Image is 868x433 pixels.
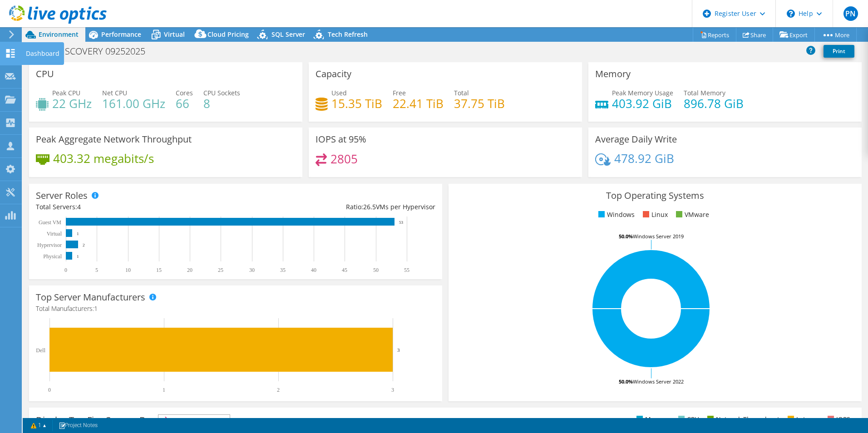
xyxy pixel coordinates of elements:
div: Total Servers: [36,202,236,212]
span: Free [393,89,406,97]
h3: Memory [595,69,631,79]
h1: DELL DISCOVERY 09252025 [30,46,159,56]
text: 1 [77,254,79,259]
span: Used [331,89,347,97]
span: Virtual [164,30,185,39]
tspan: Windows Server 2019 [633,233,684,240]
text: 53 [399,220,404,225]
text: 2 [83,243,85,247]
text: 35 [280,267,286,273]
tspan: 50.0% [619,378,633,385]
text: 2 [277,387,280,393]
span: Environment [39,30,79,39]
div: Ratio: VMs per Hypervisor [236,202,435,212]
text: 1 [163,387,165,393]
li: Linux [641,210,668,220]
li: Latency [785,414,819,424]
h3: Capacity [316,69,351,79]
h3: Average Daily Write [595,134,677,144]
h3: Peak Aggregate Network Throughput [36,134,192,144]
h3: Top Server Manufacturers [36,292,145,302]
text: 40 [311,267,316,273]
a: Reports [693,28,736,42]
tspan: Windows Server 2022 [633,378,684,385]
span: 1 [94,304,98,313]
a: Project Notes [52,420,104,431]
text: 20 [187,267,192,273]
text: 10 [125,267,131,273]
h3: Server Roles [36,191,88,201]
li: Memory [634,414,670,424]
span: Peak Memory Usage [612,89,673,97]
h3: Top Operating Systems [455,191,855,201]
li: Network Throughput [705,414,779,424]
tspan: 50.0% [619,233,633,240]
h4: 22.41 TiB [393,98,444,108]
text: 50 [373,267,379,273]
span: Performance [101,30,141,39]
text: 55 [404,267,409,273]
span: Peak CPU [52,89,80,97]
text: Virtual [47,231,62,237]
h3: IOPS at 95% [316,134,366,144]
span: Tech Refresh [328,30,368,39]
span: Cloud Pricing [207,30,249,39]
h4: 37.75 TiB [454,98,505,108]
h4: 896.78 GiB [684,98,744,108]
h4: 161.00 GHz [102,98,165,108]
h4: 66 [176,98,193,108]
li: VMware [674,210,709,220]
li: IOPS [825,414,850,424]
h4: 403.32 megabits/s [53,153,154,163]
text: 25 [218,267,223,273]
span: 4 [77,202,81,211]
span: CPU Sockets [203,89,240,97]
span: Net CPU [102,89,127,97]
h4: 478.92 GiB [614,153,674,163]
text: Guest VM [39,219,61,226]
a: Export [773,28,815,42]
span: PN [843,6,858,21]
text: 3 [397,347,400,353]
h3: CPU [36,69,54,79]
span: 26.5 [363,202,376,211]
h4: 403.92 GiB [612,98,673,108]
text: 3 [391,387,394,393]
text: 5 [95,267,98,273]
text: Physical [43,253,62,260]
span: Cores [176,89,193,97]
text: Hypervisor [37,242,62,248]
text: 1 [77,231,79,236]
text: 0 [64,267,67,273]
a: Share [736,28,773,42]
h4: 22 GHz [52,98,92,108]
h4: 2805 [330,154,358,164]
li: CPU [676,414,699,424]
text: 0 [48,387,51,393]
a: More [814,28,857,42]
span: Total [454,89,469,97]
a: Print [824,45,854,58]
span: Total Memory [684,89,725,97]
div: Dashboard [21,42,64,65]
text: 45 [342,267,347,273]
span: IOPS [158,415,230,426]
span: SQL Server [271,30,305,39]
text: 15 [156,267,162,273]
h4: 8 [203,98,240,108]
text: 30 [249,267,255,273]
h4: 15.35 TiB [331,98,382,108]
svg: \n [787,10,795,18]
h4: Total Manufacturers: [36,304,435,314]
li: Windows [596,210,635,220]
text: Dell [36,347,45,354]
a: 1 [25,420,53,431]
